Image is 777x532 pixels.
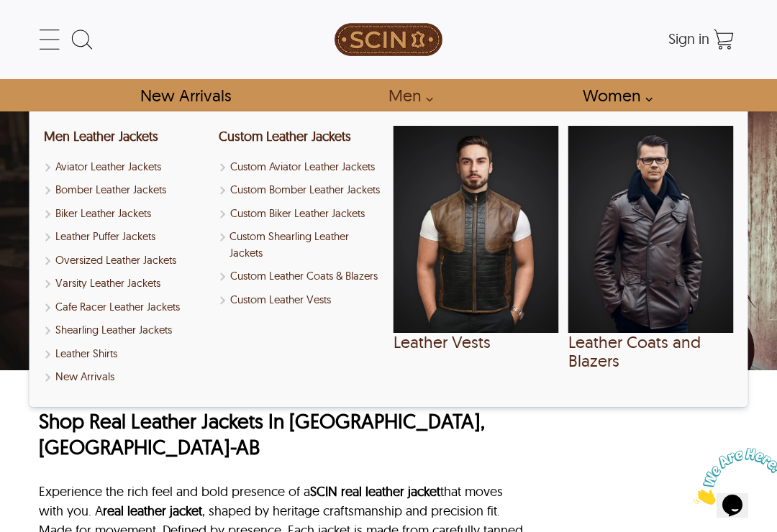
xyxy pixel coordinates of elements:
a: shop men's leather jackets [372,79,441,111]
a: Shop Custom Shearling Leather Jackets [219,229,384,261]
a: Shop Varsity Leather Jackets [44,275,209,292]
a: Shop Men Aviator Leather Jackets [44,159,209,175]
img: SCIN [335,7,442,72]
a: Shop Custom Biker Leather Jackets [219,206,384,222]
img: Leather Coats and Blazers [568,126,734,333]
iframe: chat widget [688,442,777,510]
a: Shopping Cart [709,25,738,54]
a: Sign in [668,35,709,46]
span: Sign in [668,29,709,47]
a: Shop Men Leather Jackets [44,128,158,145]
a: Shop Oversized Leather Jackets [44,252,209,269]
img: Leather Vests [394,126,559,333]
a: Shop Custom Leather Vests [219,292,384,308]
a: real leather jacket [341,483,440,500]
a: Leather Coats and Blazers [568,126,734,370]
div: Leather Vests [394,126,559,392]
a: Leather Vests [394,126,559,351]
a: real leather jacket [103,503,202,519]
a: Shop Leather Shirts [44,346,209,362]
a: Shop Women Leather Jackets [566,79,660,111]
div: Leather Vests [394,333,559,351]
a: Custom Leather Jackets [219,128,351,145]
a: SCIN [272,7,505,72]
a: Shop Men Biker Leather Jackets [44,206,209,222]
a: Shop New Arrivals [44,369,209,385]
img: Chat attention grabber [6,6,95,63]
div: Leather Coats and Blazers [568,333,734,370]
a: Shop Men Shearling Leather Jackets [44,322,209,339]
a: Shop New Arrivals [124,79,247,111]
a: Shop Custom Bomber Leather Jackets [219,182,384,198]
div: Leather Coats and Blazers [568,126,734,392]
h1: Shop Real Leather Jackets In [GEOGRAPHIC_DATA], [GEOGRAPHIC_DATA]-AB [39,408,528,461]
a: Shop Men Bomber Leather Jackets [44,182,209,198]
a: Custom Aviator Leather Jackets [219,159,384,175]
a: Shop Custom Leather Coats & Blazers [219,268,384,285]
a: Shop Leather Puffer Jackets [44,229,209,245]
a: SCIN [310,483,337,500]
a: Shop Men Cafe Racer Leather Jackets [44,299,209,316]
